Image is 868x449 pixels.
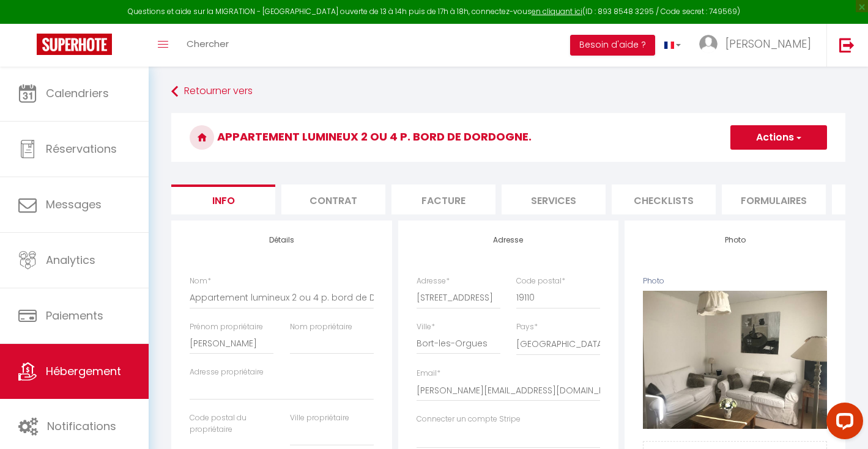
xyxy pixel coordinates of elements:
[47,418,116,434] span: Notifications
[171,81,845,103] a: Retourner vers
[190,236,374,244] h4: Détails
[190,367,264,378] label: Adresse propriétaire
[417,414,521,425] label: Connecter un compte Stripe
[37,34,112,55] img: Super Booking
[290,321,352,333] label: Nom propriétaire
[643,236,827,244] h4: Photo
[190,276,211,287] label: Nom
[46,363,121,379] span: Hébergement
[417,321,435,333] label: Ville
[817,398,868,449] iframe: LiveChat chat widget
[177,24,238,67] a: Chercher
[502,184,606,214] li: Services
[730,125,827,150] button: Actions
[171,184,275,214] li: Info
[46,141,117,156] span: Réservations
[570,35,655,56] button: Besoin d'aide ?
[171,113,845,162] h3: Appartement lumineux 2 ou 4 p. bord de Dordogne.
[190,321,263,333] label: Prénom propriétaire
[417,368,440,379] label: Email
[46,197,102,212] span: Messages
[643,276,664,287] label: Photo
[281,184,385,214] li: Contrat
[290,412,349,424] label: Ville propriétaire
[722,184,826,214] li: Formulaires
[516,321,538,333] label: Pays
[699,35,718,53] img: ...
[690,24,826,67] a: ... [PERSON_NAME]
[706,351,764,369] button: Supprimer
[187,37,229,50] span: Chercher
[46,86,109,101] span: Calendriers
[190,412,273,436] label: Code postal du propriétaire
[839,37,855,53] img: logout
[612,184,716,214] li: Checklists
[417,276,450,287] label: Adresse
[417,236,601,244] h4: Adresse
[391,184,495,214] li: Facture
[46,308,103,323] span: Paiements
[516,276,565,287] label: Code postal
[725,36,811,51] span: [PERSON_NAME]
[46,252,95,268] span: Analytics
[532,6,582,16] a: en cliquant ici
